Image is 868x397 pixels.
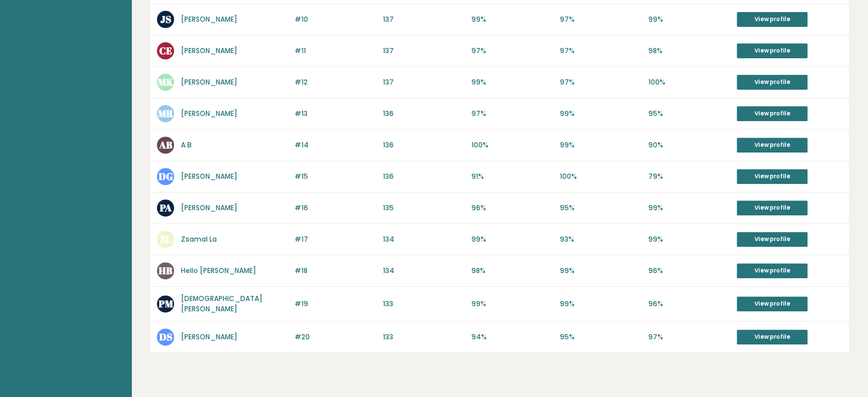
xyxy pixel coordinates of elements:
p: 99% [471,234,553,244]
a: Zsamal La [181,234,217,244]
a: [PERSON_NAME] [181,14,237,24]
text: PM [158,297,173,310]
a: [PERSON_NAME] [181,77,237,87]
p: 133 [383,299,465,309]
text: JS [160,13,171,26]
text: DG [159,170,173,183]
p: 137 [383,77,465,87]
p: 99% [648,234,730,244]
p: #20 [294,332,376,342]
p: 99% [471,14,553,25]
p: 99% [560,299,641,309]
p: 97% [648,332,730,342]
p: #15 [294,171,376,182]
p: 99% [648,14,730,25]
p: 99% [471,299,553,309]
text: MK [158,75,173,89]
p: 100% [648,77,730,87]
p: 97% [471,46,553,56]
p: 97% [560,14,641,25]
p: 97% [471,109,553,119]
a: View profile [737,169,808,184]
p: #11 [294,46,376,56]
p: 136 [383,109,465,119]
p: 96% [648,299,730,309]
a: View profile [737,200,808,215]
p: 100% [471,140,553,150]
p: 90% [648,140,730,150]
p: 97% [560,77,641,87]
p: 137 [383,46,465,56]
text: CE [159,44,172,57]
a: Hello [PERSON_NAME] [181,266,256,275]
p: 135 [383,203,465,213]
a: [DEMOGRAPHIC_DATA][PERSON_NAME] [181,294,263,314]
p: 99% [648,203,730,213]
p: 95% [648,109,730,119]
p: 96% [471,203,553,213]
p: 136 [383,171,465,182]
p: #19 [294,299,376,309]
p: 99% [560,266,641,276]
text: DS [159,330,172,343]
p: 136 [383,140,465,150]
p: 98% [648,46,730,56]
p: 79% [648,171,730,182]
text: ZL [160,232,171,246]
p: 99% [560,140,641,150]
p: 137 [383,14,465,25]
a: View profile [737,263,808,278]
p: 100% [560,171,641,182]
p: 95% [560,203,641,213]
p: #14 [294,140,376,150]
p: 97% [560,46,641,56]
a: View profile [737,330,808,344]
a: View profile [737,75,808,90]
p: 94% [471,332,553,342]
p: 91% [471,171,553,182]
p: #17 [294,234,376,244]
a: [PERSON_NAME] [181,332,237,342]
p: 96% [648,266,730,276]
p: 99% [560,109,641,119]
a: [PERSON_NAME] [181,203,237,212]
a: View profile [737,12,808,27]
p: 134 [383,266,465,276]
p: #13 [294,109,376,119]
p: 98% [471,266,553,276]
text: AB [159,138,172,151]
a: [PERSON_NAME] [181,109,237,118]
a: View profile [737,106,808,121]
p: 95% [560,332,641,342]
p: #10 [294,14,376,25]
p: #12 [294,77,376,87]
text: PA [159,201,172,214]
p: 93% [560,234,641,244]
text: MR [158,107,173,120]
a: A B [181,140,192,150]
a: View profile [737,138,808,153]
a: View profile [737,43,808,58]
p: 99% [471,77,553,87]
text: HB [159,264,172,277]
a: [PERSON_NAME] [181,46,237,55]
p: 133 [383,332,465,342]
a: View profile [737,232,808,247]
p: 134 [383,234,465,244]
p: #16 [294,203,376,213]
p: #18 [294,266,376,276]
a: View profile [737,296,808,311]
a: [PERSON_NAME] [181,171,237,181]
